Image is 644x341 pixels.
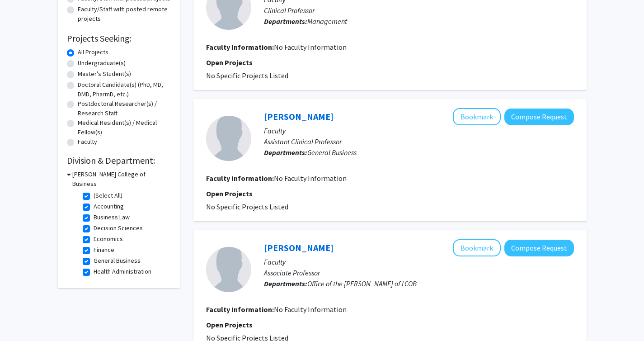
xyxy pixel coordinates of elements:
label: (Select All) [94,191,122,200]
p: Open Projects [206,57,574,68]
label: Decision Sciences [94,223,143,233]
label: Medical Resident(s) / Medical Fellow(s) [78,118,171,137]
button: Add Eric Rios to Bookmarks [453,108,501,125]
label: Economics [94,234,123,244]
p: Faculty [264,256,574,267]
span: General Business [307,148,357,157]
b: Faculty Information: [206,305,274,314]
p: Associate Professor [264,267,574,278]
button: Compose Request to Eric Rios [504,109,574,125]
label: Faculty [78,137,97,147]
label: Business Law [94,213,130,222]
label: General Business [94,256,141,265]
label: Faculty/Staff with posted remote projects [78,5,171,24]
span: No Specific Projects Listed [206,71,288,80]
label: All Projects [78,47,108,57]
p: Open Projects [206,188,574,199]
h2: Division & Department: [67,155,171,166]
span: No Faculty Information [274,43,347,52]
span: Office of the [PERSON_NAME] of LCOB [307,279,417,288]
label: Doctoral Candidate(s) (PhD, MD, DMD, PharmD, etc.) [78,80,171,99]
p: Open Projects [206,319,574,330]
label: Master's Student(s) [78,69,131,79]
button: Add Barbara Grein to Bookmarks [453,239,501,256]
a: [PERSON_NAME] [264,111,334,122]
p: Faculty [264,125,574,136]
b: Faculty Information: [206,174,274,183]
label: Postdoctoral Researcher(s) / Research Staff [78,99,171,118]
b: Departments: [264,148,307,157]
span: No Faculty Information [274,174,347,183]
h3: [PERSON_NAME] College of Business [72,170,171,189]
iframe: Chat [7,300,38,334]
label: Finance [94,245,114,255]
h2: Projects Seeking: [67,33,171,44]
p: Assistant Clinical Professor [264,136,574,147]
a: [PERSON_NAME] [264,242,334,253]
span: No Faculty Information [274,305,347,314]
label: Undergraduate(s) [78,58,126,68]
b: Faculty Information: [206,43,274,52]
b: Departments: [264,279,307,288]
label: Accounting [94,202,124,211]
span: Management [307,17,347,26]
label: Management [94,278,129,287]
label: Health Administration [94,267,151,276]
p: Clinical Professor [264,5,574,16]
button: Compose Request to Barbara Grein [504,240,574,256]
span: No Specific Projects Listed [206,202,288,211]
b: Departments: [264,17,307,26]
